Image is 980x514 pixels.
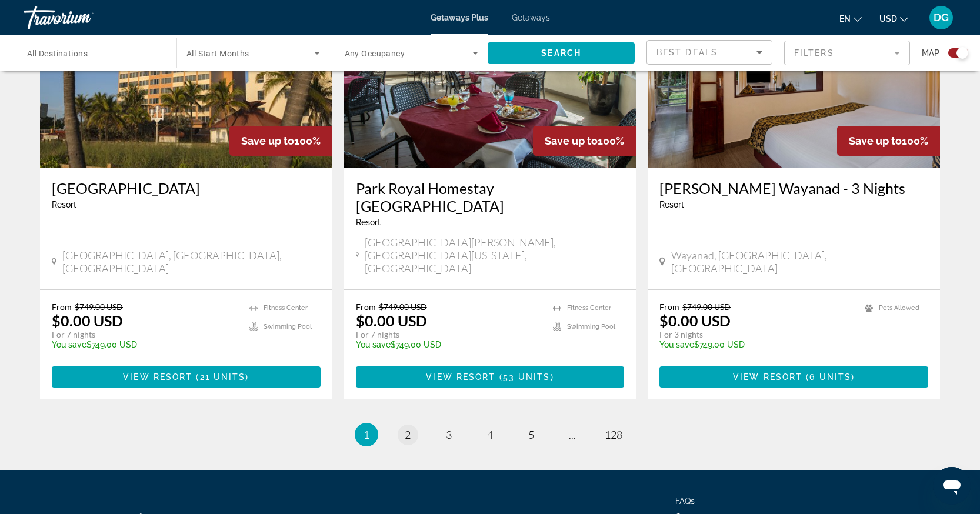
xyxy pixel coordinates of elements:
[356,302,376,312] span: From
[879,304,919,312] span: Pets Allowed
[545,135,598,147] span: Save up to
[656,48,718,57] span: Best Deals
[569,428,576,441] span: ...
[52,329,238,340] p: For 7 nights
[24,2,141,33] a: Travorium
[379,302,427,312] span: $749.00 USD
[200,372,246,382] span: 21 units
[659,302,679,312] span: From
[849,135,902,147] span: Save up to
[241,135,294,147] span: Save up to
[356,340,391,349] span: You save
[446,428,452,441] span: 3
[503,372,551,382] span: 53 units
[879,14,897,24] span: USD
[659,329,853,340] p: For 3 nights
[567,304,611,312] span: Fitness Center
[431,13,488,22] a: Getaways Plus
[356,312,427,329] p: $0.00 USD
[495,372,554,382] span: ( )
[356,366,625,388] button: View Resort(53 units)
[356,340,542,349] p: $749.00 USD
[488,42,635,64] button: Search
[229,126,332,156] div: 100%
[605,428,622,441] span: 128
[356,179,625,215] a: Park Royal Homestay [GEOGRAPHIC_DATA]
[839,10,862,27] button: Change language
[192,372,249,382] span: ( )
[364,428,369,441] span: 1
[356,218,381,227] span: Resort
[541,48,581,58] span: Search
[809,372,851,382] span: 6 units
[659,312,731,329] p: $0.00 USD
[733,372,802,382] span: View Resort
[365,236,624,275] span: [GEOGRAPHIC_DATA][PERSON_NAME], [GEOGRAPHIC_DATA][US_STATE], [GEOGRAPHIC_DATA]
[52,200,76,209] span: Resort
[52,366,321,388] button: View Resort(21 units)
[405,428,411,441] span: 2
[356,329,542,340] p: For 7 nights
[27,49,88,58] span: All Destinations
[659,179,928,197] a: [PERSON_NAME] Wayanad - 3 Nights
[426,372,495,382] span: View Resort
[922,45,939,61] span: Map
[671,249,928,275] span: Wayanad, [GEOGRAPHIC_DATA], [GEOGRAPHIC_DATA]
[675,496,695,506] a: FAQs
[123,372,192,382] span: View Resort
[264,304,308,312] span: Fitness Center
[345,49,405,58] span: Any Occupancy
[682,302,731,312] span: $749.00 USD
[933,467,971,505] iframe: Button to launch messaging window
[52,340,86,349] span: You save
[52,312,123,329] p: $0.00 USD
[656,45,762,59] mat-select: Sort by
[52,179,321,197] a: [GEOGRAPHIC_DATA]
[934,12,949,24] span: DG
[512,13,550,22] a: Getaways
[52,340,238,349] p: $749.00 USD
[879,10,908,27] button: Change currency
[659,200,684,209] span: Resort
[533,126,636,156] div: 100%
[40,423,940,446] nav: Pagination
[659,366,928,388] button: View Resort(6 units)
[264,323,312,331] span: Swimming Pool
[839,14,851,24] span: en
[837,126,940,156] div: 100%
[659,340,694,349] span: You save
[62,249,321,275] span: [GEOGRAPHIC_DATA], [GEOGRAPHIC_DATA], [GEOGRAPHIC_DATA]
[75,302,123,312] span: $749.00 USD
[926,5,956,30] button: User Menu
[528,428,534,441] span: 5
[567,323,615,331] span: Swimming Pool
[52,302,72,312] span: From
[487,428,493,441] span: 4
[784,40,910,66] button: Filter
[186,49,249,58] span: All Start Months
[659,340,853,349] p: $749.00 USD
[802,372,855,382] span: ( )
